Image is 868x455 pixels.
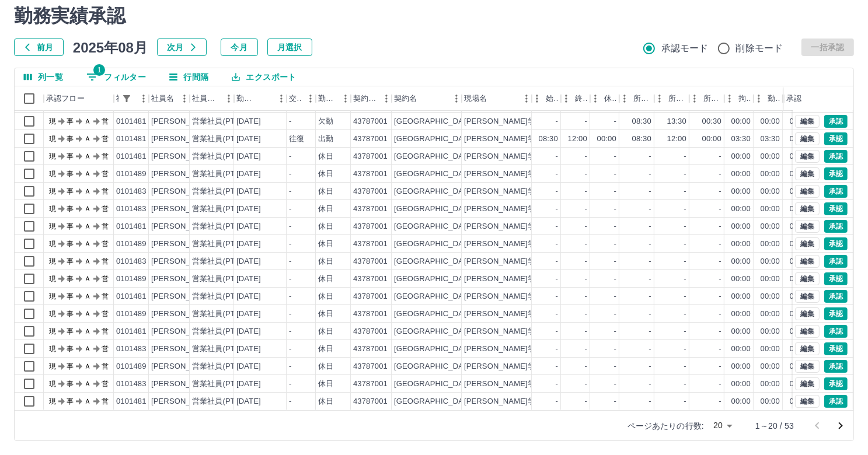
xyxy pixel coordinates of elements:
[394,134,475,145] div: [GEOGRAPHIC_DATA]
[649,151,651,162] div: -
[824,290,848,303] button: 承認
[73,38,148,56] h5: 2025年08月
[67,152,74,160] text: 事
[102,240,109,248] text: 営
[556,151,558,162] div: -
[464,221,589,232] div: [PERSON_NAME]学校給食センター
[318,134,333,145] div: 出勤
[719,186,721,197] div: -
[116,116,147,127] div: 0101481
[464,134,589,145] div: [PERSON_NAME]学校給食センター
[824,272,848,285] button: 承認
[684,256,686,267] div: -
[46,86,85,111] div: 承認フロー
[709,417,737,434] div: 20
[738,86,751,111] div: 拘束
[236,86,256,111] div: 勤務日
[289,134,304,145] div: 往復
[731,134,751,145] div: 03:30
[151,221,215,232] div: [PERSON_NAME]
[824,185,848,198] button: 承認
[824,360,848,373] button: 承認
[790,239,809,250] div: 00:00
[795,377,820,390] button: 編集
[222,68,305,86] button: エクスポート
[192,274,253,285] div: 営業社員(PT契約)
[289,239,291,250] div: -
[790,116,809,127] div: 00:00
[67,205,74,213] text: 事
[790,151,809,162] div: 00:00
[394,86,417,111] div: 契約名
[702,134,721,145] div: 00:00
[394,116,475,127] div: [GEOGRAPHIC_DATA]
[702,116,721,127] div: 00:30
[684,169,686,180] div: -
[151,204,215,215] div: [PERSON_NAME]
[236,134,261,145] div: [DATE]
[597,134,616,145] div: 00:00
[731,204,751,215] div: 00:00
[654,86,689,111] div: 所定終業
[703,86,722,111] div: 所定休憩
[824,115,848,128] button: 承認
[761,116,780,127] div: 00:00
[236,186,261,197] div: [DATE]
[604,86,617,111] div: 休憩
[649,169,651,180] div: -
[318,221,333,232] div: 休日
[731,239,751,250] div: 00:00
[84,222,91,230] text: Ａ
[318,169,333,180] div: 休日
[14,5,854,27] h2: 勤務実績承認
[135,90,152,107] button: メニュー
[151,274,215,285] div: [PERSON_NAME]
[192,186,253,197] div: 営業社員(PT契約)
[824,325,848,338] button: 承認
[790,256,809,267] div: 00:00
[102,187,109,195] text: 営
[556,186,558,197] div: -
[267,38,312,56] button: 月選択
[84,240,91,248] text: Ａ
[649,204,651,215] div: -
[114,86,149,111] div: 社員番号
[585,151,587,162] div: -
[67,240,74,248] text: 事
[790,134,809,145] div: 00:00
[795,167,820,180] button: 編集
[556,239,558,250] div: -
[151,169,215,180] div: [PERSON_NAME]
[731,169,751,180] div: 00:00
[719,256,721,267] div: -
[790,186,809,197] div: 00:00
[84,170,91,178] text: Ａ
[118,90,135,107] button: フィルター表示
[67,257,74,265] text: 事
[116,186,147,197] div: 0101483
[736,41,783,55] span: 削除モード
[236,151,261,162] div: [DATE]
[220,90,238,107] button: メニュー
[234,86,287,111] div: 勤務日
[353,151,388,162] div: 43787001
[44,86,114,111] div: 承認フロー
[585,204,587,215] div: -
[353,86,378,111] div: 契約コード
[464,239,589,250] div: [PERSON_NAME]学校給食センター
[287,86,316,111] div: 交通費
[67,170,74,178] text: 事
[116,221,147,232] div: 0101481
[84,135,91,143] text: Ａ
[649,256,651,267] div: -
[318,86,337,111] div: 勤務区分
[556,116,558,127] div: -
[116,274,147,285] div: 0101489
[795,202,820,215] button: 編集
[394,186,475,197] div: [GEOGRAPHIC_DATA]
[719,204,721,215] div: -
[754,86,783,111] div: 勤務
[289,186,291,197] div: -
[539,134,558,145] div: 08:30
[15,68,72,86] button: 列選択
